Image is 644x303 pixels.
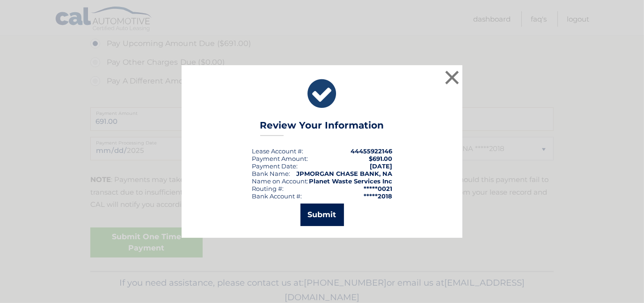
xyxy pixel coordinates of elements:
span: Payment Date [252,162,296,170]
button: × [443,68,461,87]
strong: Planet Waste Services Inc [309,177,392,185]
span: $691.00 [369,155,392,162]
div: : [252,162,298,170]
h3: Review Your Information [260,120,384,136]
div: Lease Account #: [252,147,303,155]
div: Routing #: [252,185,284,192]
div: Bank Name: [252,170,290,177]
strong: JPMORGAN CHASE BANK, NA [296,170,392,177]
div: Name on Account: [252,177,308,185]
span: [DATE] [370,162,392,170]
button: Submit [300,204,344,226]
strong: 44455922146 [351,147,392,155]
div: Bank Account #: [252,192,302,200]
div: Payment Amount: [252,155,308,162]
